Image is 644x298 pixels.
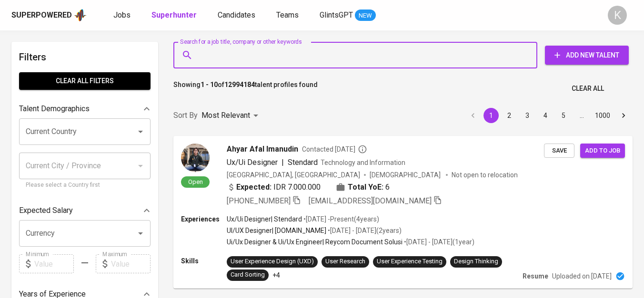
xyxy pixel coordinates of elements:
span: Open [184,178,207,186]
div: Expected Salary [19,201,151,220]
div: IDR 7.000.000 [227,182,321,193]
a: Jobs [113,10,132,21]
input: Value [34,254,74,273]
a: Teams [276,10,301,21]
div: Most Relevant [201,107,262,125]
span: Jobs [113,10,131,19]
button: Go to page 1000 [592,108,613,123]
span: GlintsGPT [320,10,353,19]
p: Please select a Country first [26,181,144,190]
span: Ux/Ui Designer [227,158,278,167]
span: NEW [355,11,376,20]
span: [EMAIL_ADDRESS][DOMAIN_NAME] [309,196,432,205]
span: Clear All [572,83,604,95]
div: Design Thinking [454,257,498,266]
p: UI/UX Designer | [DOMAIN_NAME] [227,226,326,235]
p: Showing of talent profiles found [173,80,318,97]
p: Experiences [181,214,227,224]
button: Go to next page [616,108,631,123]
p: Talent Demographics [19,103,90,115]
div: User Research [325,257,365,266]
a: Superhunter [151,10,199,21]
div: User Experience Testing [377,257,443,266]
div: K [608,6,627,25]
img: app logo [74,8,87,22]
nav: pagination navigation [464,108,633,123]
b: Total YoE: [348,182,383,193]
span: | [282,157,284,168]
button: Open [134,227,147,240]
span: Technology and Information [321,159,405,166]
a: Candidates [218,10,257,21]
button: Open [134,125,147,138]
span: Clear All filters [27,75,143,87]
button: Save [544,144,574,158]
button: Clear All filters [19,72,151,90]
p: Expected Salary [19,205,73,216]
a: GlintsGPT NEW [320,10,376,21]
button: Clear All [568,80,608,97]
p: Sort By [173,110,198,121]
span: Add to job [585,145,620,156]
span: Add New Talent [553,49,621,61]
p: Most Relevant [201,110,250,121]
input: Value [111,254,151,273]
p: Not open to relocation [452,170,518,180]
b: 1 - 10 [201,81,218,88]
p: Ui/Ux Designer & Ui/Ux Engineer | Reycom Document Solusi [227,237,402,247]
a: OpenAhyar Afal ImanudinContacted [DATE]Ux/Ui Designer|StendardTechnology and Information[GEOGRAPH... [173,136,633,288]
b: 12994184 [224,81,255,88]
p: Ux/Ui Designer | Stendard [227,214,302,224]
b: Superhunter [151,10,197,19]
button: Add to job [580,144,625,158]
span: [DEMOGRAPHIC_DATA] [370,170,442,180]
img: d303284bfb405cce7b15506fd3389120.jpg [181,144,210,172]
div: [GEOGRAPHIC_DATA], [GEOGRAPHIC_DATA] [227,170,360,180]
span: Stendard [288,158,318,167]
button: page 1 [483,108,499,123]
a: Superpoweredapp logo [11,8,87,22]
span: Teams [276,10,299,19]
button: Go to page 5 [556,108,571,123]
button: Go to page 3 [520,108,535,123]
button: Go to page 2 [502,108,517,123]
p: Resume [523,271,548,281]
div: … [574,111,589,120]
button: Add New Talent [545,46,629,65]
span: [PHONE_NUMBER] [227,196,291,205]
div: User Experience Design (UXD) [231,257,314,266]
b: Expected: [236,182,272,193]
div: Talent Demographics [19,99,151,118]
p: • [DATE] - Present ( 4 years ) [302,214,379,224]
span: Ahyar Afal Imanudin [227,144,298,155]
p: +4 [272,270,280,280]
span: 6 [385,182,390,193]
span: Save [549,145,570,156]
p: Uploaded on [DATE] [552,271,612,281]
span: Candidates [218,10,255,19]
svg: By Batam recruiter [358,144,367,154]
span: Contacted [DATE] [302,144,367,154]
h6: Filters [19,49,151,65]
div: Card Sorting [231,270,265,279]
button: Go to page 4 [538,108,553,123]
p: Skills [181,256,227,266]
div: Superpowered [11,10,72,21]
p: • [DATE] - [DATE] ( 2 years ) [326,226,402,235]
p: • [DATE] - [DATE] ( 1 year ) [402,237,474,247]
